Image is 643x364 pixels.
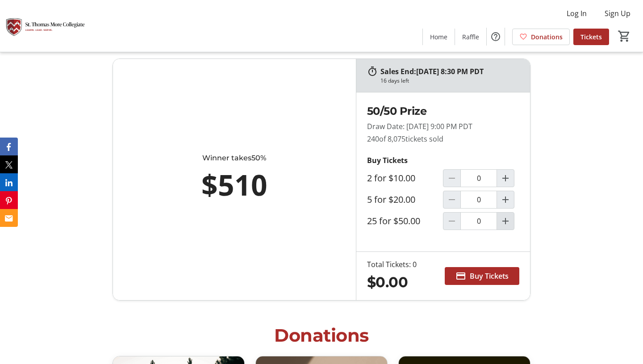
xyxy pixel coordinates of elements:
[367,259,417,270] div: Total Tickets: 0
[367,103,519,119] h2: 50/50 Prize
[5,4,85,48] img: St. Thomas More Collegiate #1's Logo
[367,121,519,132] p: Draw Date: [DATE] 9:00 PM PDT
[567,8,587,19] span: Log In
[367,216,420,226] label: 25 for $50.00
[430,32,447,42] span: Home
[152,163,317,206] div: $510
[470,271,509,281] span: Buy Tickets
[367,272,417,293] div: $0.00
[497,191,514,208] button: Increment by one
[251,154,266,162] span: 50%
[559,6,594,21] button: Log In
[487,28,505,46] button: Help
[379,134,405,144] span: of 8,075
[423,29,455,45] a: Home
[605,8,630,19] span: Sign Up
[152,153,317,163] div: Winner takes
[380,77,409,85] div: 16 days left
[580,32,602,42] span: Tickets
[367,194,415,205] label: 5 for $20.00
[367,173,415,184] label: 2 for $10.00
[445,267,519,285] button: Buy Tickets
[531,32,563,42] span: Donations
[113,322,530,349] p: Donations
[497,213,514,230] button: Increment by one
[455,29,486,45] a: Raffle
[367,134,519,144] p: 240 tickets sold
[616,28,632,44] button: Cart
[512,29,570,45] a: Donations
[380,67,416,76] span: Sales End:
[367,155,408,165] strong: Buy Tickets
[597,6,638,21] button: Sign Up
[497,170,514,187] button: Increment by one
[462,32,479,42] span: Raffle
[573,29,609,45] a: Tickets
[416,67,484,76] span: [DATE] 8:30 PM PDT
